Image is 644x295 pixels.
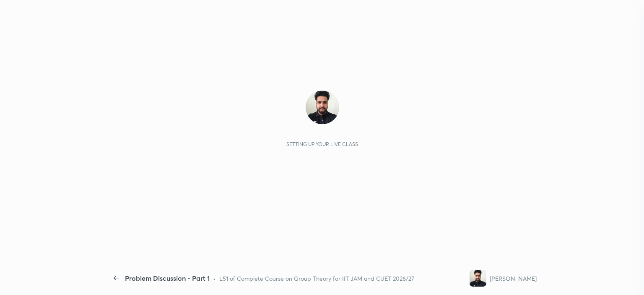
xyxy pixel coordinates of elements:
[125,273,210,283] div: Problem Discussion - Part 1
[286,141,358,147] div: Setting up your live class
[470,270,486,287] img: 53d07d7978e04325acf49187cf6a1afc.jpg
[306,91,339,124] img: 53d07d7978e04325acf49187cf6a1afc.jpg
[219,274,414,283] div: L51 of Complete Course on Group Theory for IIT JAM and CUET 2026/27
[490,274,537,283] div: [PERSON_NAME]
[213,274,216,283] div: •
